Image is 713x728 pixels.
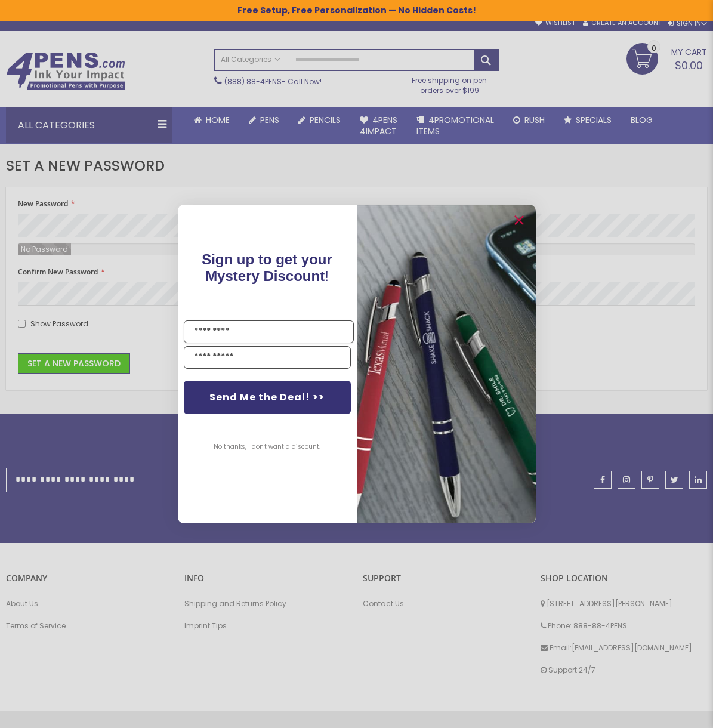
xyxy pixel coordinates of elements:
[615,696,713,728] iframe: Google Customer Reviews
[208,432,326,462] button: No thanks, I don't want a discount.
[202,251,332,284] span: Sign up to get your Mystery Discount
[510,211,529,230] button: Close dialog
[184,381,351,414] button: Send Me the Deal! >>
[202,251,332,284] span: !
[357,205,536,523] img: pop-up-image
